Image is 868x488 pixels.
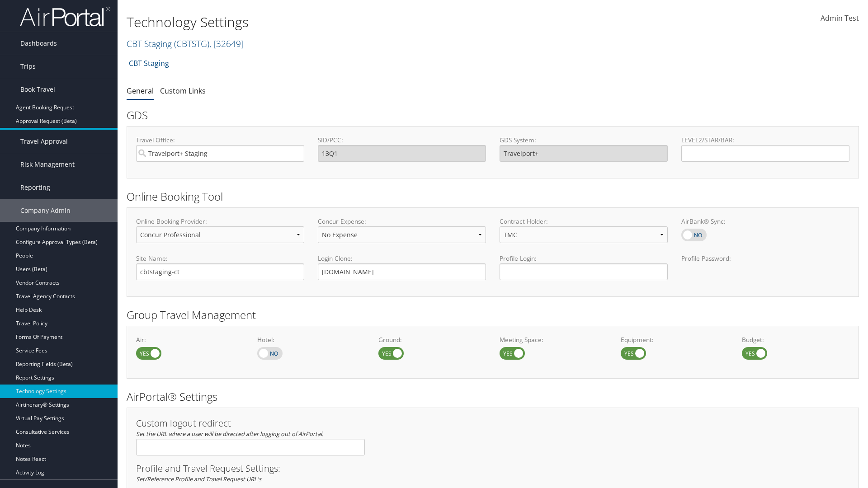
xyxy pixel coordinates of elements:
[20,78,55,101] span: Book Travel
[127,307,859,323] h2: Group Travel Management
[127,189,859,204] h2: Online Booking Tool
[160,86,206,96] a: Custom Links
[136,254,304,263] label: Site Name:
[127,38,244,50] a: CBT Staging
[127,86,154,96] a: General
[318,217,486,226] label: Concur Expense:
[318,136,486,145] label: SID/PCC:
[20,32,57,55] span: Dashboards
[681,229,707,241] label: AirBank® Sync
[821,13,859,23] span: Admin Test
[127,389,859,404] h2: AirPortal® Settings
[681,217,849,226] label: AirBank® Sync:
[136,419,365,428] h3: Custom logout redirect
[20,153,75,176] span: Risk Management
[127,13,615,32] h1: Technology Settings
[500,254,668,280] label: Profile Login:
[500,263,668,280] input: Profile Login:
[136,335,244,344] label: Air:
[136,217,304,226] label: Online Booking Provider:
[318,254,486,263] label: Login Clone:
[136,430,323,438] em: Set the URL where a user will be directed after logging out of AirPortal.
[209,38,244,50] span: , [ 32649 ]
[174,38,209,50] span: ( CBTSTG )
[136,136,304,145] label: Travel Office:
[129,54,169,72] a: CBT Staging
[378,335,486,344] label: Ground:
[257,335,365,344] label: Hotel:
[127,108,852,123] h2: GDS
[20,176,50,199] span: Reporting
[621,335,728,344] label: Equipment:
[20,6,110,27] img: airportal-logo.png
[500,335,607,344] label: Meeting Space:
[136,475,261,483] em: Set/Reference Profile and Travel Request URL's
[500,217,668,226] label: Contract Holder:
[742,335,849,344] label: Budget:
[20,199,71,222] span: Company Admin
[20,130,68,153] span: Travel Approval
[681,136,849,145] label: LEVEL2/STAR/BAR:
[500,136,668,145] label: GDS System:
[821,5,859,33] a: Admin Test
[20,55,36,78] span: Trips
[136,464,849,473] h3: Profile and Travel Request Settings:
[681,254,849,280] label: Profile Password:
